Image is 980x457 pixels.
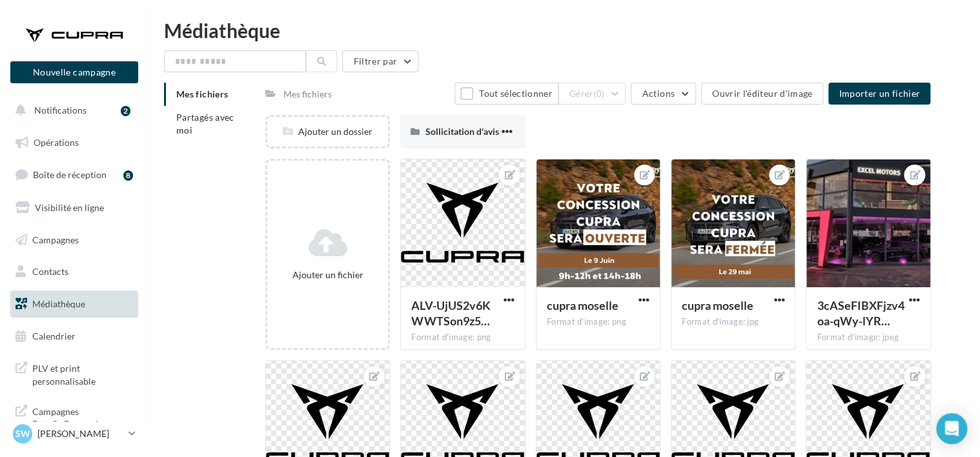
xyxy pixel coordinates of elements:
[8,227,141,254] a: Campagnes
[817,298,904,328] span: 3cASeFIBXFjzv4oa-qWy-lYRRL-HkSyxr9YhFnA9poEAy-As1EQRMMpGPLXEgF47xBJ147pkrRyAv1kbEg=s0
[8,354,141,392] a: PLV et print personnalisable
[411,298,490,328] span: ALV-UjUS2v6KWWTSon9z5ycQyaxvm4oSXfcWuod0xUO6qFeKQhj4f2IG
[123,170,133,181] div: 8
[8,194,141,221] a: Visibilité en ligne
[839,88,920,99] span: Importer un fichier
[594,88,605,99] span: (0)
[817,332,919,343] div: Format d'image: jpeg
[283,88,332,101] div: Mes fichiers
[642,88,674,99] span: Actions
[32,360,133,387] span: PLV et print personnalisable
[547,316,649,328] div: Format d'image: png
[342,50,418,72] button: Filtrer par
[15,427,30,440] span: SW
[936,413,967,444] div: Open Intercom Messenger
[32,266,68,277] span: Contacts
[558,83,626,105] button: Gérer(0)
[32,298,85,309] span: Médiathèque
[8,97,136,124] button: Notifications 2
[32,403,133,431] span: Campagnes DataOnDemand
[682,298,753,312] span: cupra moselle
[34,105,87,116] span: Notifications
[10,421,138,446] a: SW [PERSON_NAME]
[37,427,123,440] p: [PERSON_NAME]
[33,169,107,180] span: Boîte de réception
[8,258,141,285] a: Contacts
[8,290,141,318] a: Médiathèque
[176,112,234,136] span: Partagés avec moi
[35,202,104,213] span: Visibilité en ligne
[34,137,79,148] span: Opérations
[828,83,930,105] button: Importer un fichier
[8,161,141,188] a: Boîte de réception8
[631,83,695,105] button: Actions
[8,323,141,350] a: Calendrier
[32,234,79,245] span: Campagnes
[411,332,514,343] div: Format d'image: png
[267,125,388,138] div: Ajouter un dossier
[272,269,383,281] div: Ajouter un fichier
[8,398,141,436] a: Campagnes DataOnDemand
[121,106,130,116] div: 2
[547,298,618,312] span: cupra moselle
[32,330,76,341] span: Calendrier
[8,129,141,156] a: Opérations
[425,126,498,137] span: Sollicitation d'avis
[176,88,228,99] span: Mes fichiers
[682,316,784,328] div: Format d'image: jpg
[701,83,823,105] button: Ouvrir l'éditeur d'image
[164,21,965,40] div: Médiathèque
[10,61,138,83] button: Nouvelle campagne
[454,83,558,105] button: Tout sélectionner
